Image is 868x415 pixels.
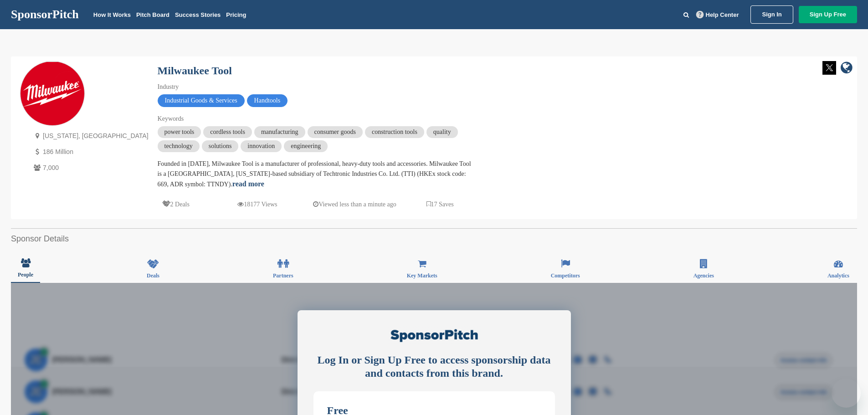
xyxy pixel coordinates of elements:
[841,61,853,76] a: company link
[93,11,131,18] a: How It Works
[147,273,159,278] span: Deals
[365,126,424,138] span: construction tools
[31,146,149,158] p: 186 Million
[158,126,201,138] span: power tools
[832,379,861,408] iframe: Button to launch messaging window
[247,94,288,107] span: Handtools
[426,199,454,210] p: 17 Saves
[158,140,200,152] span: technology
[18,272,33,277] span: People
[551,273,580,278] span: Competitors
[158,114,477,124] div: Keywords
[175,11,221,18] a: Success Stories
[254,126,305,138] span: manufacturing
[407,273,437,278] span: Key Markets
[750,5,793,24] a: Sign In
[11,9,79,20] a: SponsorPitch
[203,126,252,138] span: cordless tools
[822,61,836,75] img: Twitter white
[162,199,190,210] p: 2 Deals
[799,6,857,23] a: Sign Up Free
[313,199,396,210] p: Viewed less than a minute ago
[284,140,328,152] span: engineering
[308,126,363,138] span: consumer goods
[313,354,555,380] div: Log In or Sign Up Free to access sponsorship data and contacts from this brand.
[273,273,293,278] span: Partners
[827,273,849,278] span: Analytics
[11,233,857,245] h2: Sponsor Details
[232,180,264,188] a: read more
[158,159,477,190] div: Founded in [DATE], Milwaukee Tool is a manufacturer of professional, heavy-duty tools and accesso...
[237,199,277,210] p: 18177 Views
[693,273,714,278] span: Agencies
[158,82,477,92] div: Industry
[158,94,245,107] span: Industrial Goods & Services
[31,162,149,174] p: 7,000
[202,140,239,152] span: solutions
[158,65,232,77] a: Milwaukee Tool
[694,10,741,20] a: Help Center
[226,11,246,18] a: Pricing
[241,140,282,152] span: innovation
[136,11,169,18] a: Pitch Board
[426,126,458,138] span: quality
[21,62,84,126] img: Sponsorpitch & Milwaukee Tool
[31,130,149,142] p: [US_STATE], [GEOGRAPHIC_DATA]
